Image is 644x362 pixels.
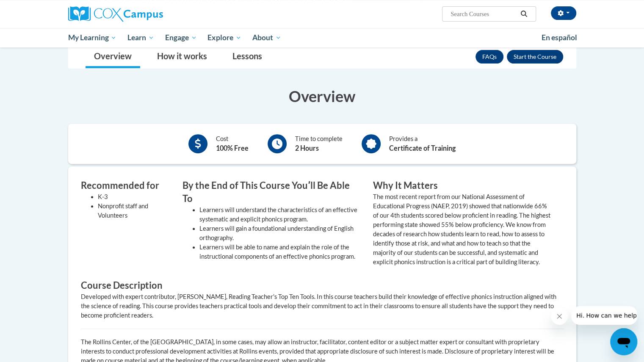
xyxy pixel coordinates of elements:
[55,28,589,47] div: Main menu
[295,144,319,152] b: 2 Hours
[224,46,271,68] a: Lessons
[216,144,249,152] b: 100% Free
[199,205,360,224] li: Learners will understand the characteristics of an effective systematic and explicit phonics prog...
[542,33,577,42] span: En español
[98,202,170,220] li: Nonprofit staff and Volunteers
[207,33,241,43] span: Explore
[68,33,116,43] span: My Learning
[389,144,456,152] b: Certificate of Training
[450,9,517,19] input: Search Courses
[507,50,563,64] button: Enroll
[81,279,564,292] h3: Course Description
[81,179,170,192] h3: Recommended for
[81,292,564,320] div: Developed with expert contributor, [PERSON_NAME], Reading Teacher's Top Ten Tools. In this course...
[199,243,360,261] li: Learners will be able to name and explain the role of the instructional components of an effectiv...
[610,328,637,355] iframe: Button to launch messaging window
[86,46,140,68] a: Overview
[517,9,530,19] button: Search
[536,29,583,47] a: En español
[389,134,456,153] div: Provides a
[160,28,202,47] a: Engage
[571,306,637,325] iframe: Message from company
[98,192,170,202] li: K-3
[295,134,343,153] div: Time to complete
[149,46,216,68] a: How it works
[373,193,550,265] value: The most recent report from our National Assessment of Educational Progress (NAEP, 2019) showed t...
[373,179,551,192] h3: Why It Matters
[202,28,247,47] a: Explore
[182,179,360,205] h3: By the End of This Course Youʹll Be Able To
[165,33,197,43] span: Engage
[68,6,229,22] a: Cox Campus
[68,86,576,107] h3: Overview
[216,134,249,153] div: Cost
[5,6,69,13] span: Hi. How can we help?
[247,28,287,47] a: About
[63,28,122,47] a: My Learning
[551,308,568,325] iframe: Close message
[475,50,503,64] a: FAQs
[551,6,576,20] button: Account Settings
[122,28,160,47] a: Learn
[68,6,163,22] img: Cox Campus
[252,33,281,43] span: About
[127,33,154,43] span: Learn
[199,224,360,243] li: Learners will gain a foundational understanding of English orthography.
